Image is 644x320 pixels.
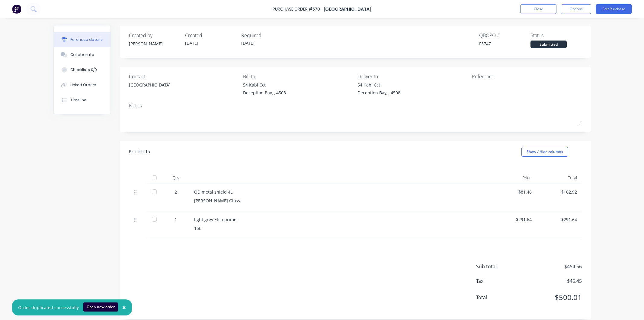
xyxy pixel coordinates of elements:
[541,189,577,195] div: $162.92
[70,97,86,103] div: Timeline
[18,304,79,311] div: Order duplicated successfully
[596,4,632,14] button: Edit Purchase
[129,32,180,39] div: Created by
[479,32,530,39] div: QBO PO #
[521,292,582,303] span: $500.01
[561,4,591,14] button: Options
[129,73,239,80] div: Contact
[476,277,521,285] span: Tax
[357,90,400,96] div: Deception Bay, , 4508
[324,6,371,12] a: [GEOGRAPHIC_DATA]
[243,82,286,88] div: 54 Kabi Cct
[537,172,582,184] div: Total
[70,82,96,88] div: Linked Orders
[54,77,111,93] button: Linked Orders
[530,41,567,48] div: Submitted
[129,82,171,88] div: [GEOGRAPHIC_DATA]
[167,189,184,195] div: 2
[521,147,568,157] button: Show / Hide columns
[357,82,400,88] div: 54 Kabi Cct
[194,225,486,231] div: 15L
[496,189,532,195] div: $81.46
[357,73,467,80] div: Deliver to
[521,277,582,285] span: $45.45
[541,216,577,223] div: $291.64
[70,67,97,73] div: Checklists 0/0
[70,52,94,57] div: Collaborate
[243,73,353,80] div: Bill to
[129,41,180,47] div: [PERSON_NAME]
[520,4,556,14] button: Close
[472,73,582,80] div: Reference
[54,47,111,62] button: Collaborate
[194,198,486,204] div: [PERSON_NAME] Gloss
[54,62,111,77] button: Checklists 0/0
[116,300,132,315] button: Close
[167,216,184,223] div: 1
[476,294,521,301] span: Total
[496,216,532,223] div: $291.64
[129,102,582,109] div: Notes
[241,32,293,39] div: Required
[530,32,582,39] div: Status
[521,263,582,270] span: $454.56
[70,37,103,42] div: Purchase details
[83,302,118,312] button: Open new order
[243,90,286,96] div: Deception Bay, , 4508
[162,172,189,184] div: Qty
[491,172,537,184] div: Price
[273,6,323,12] div: Purchase Order #578 -
[54,32,111,47] button: Purchase details
[476,263,521,270] span: Sub total
[129,148,150,155] div: Products
[54,93,111,108] button: Timeline
[194,189,486,195] div: QD metal shield 4L
[194,216,486,223] div: light grey Etch primer
[479,41,530,47] div: F3747
[12,5,21,14] img: Factory
[185,32,236,39] div: Created
[122,303,126,312] span: ×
